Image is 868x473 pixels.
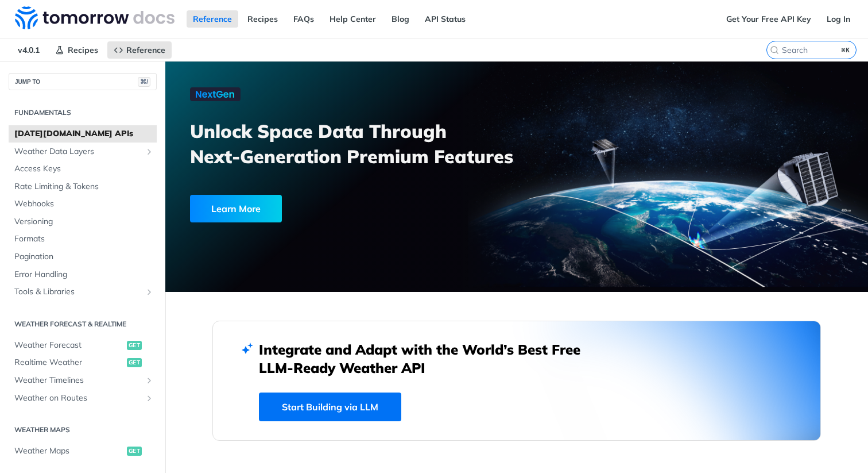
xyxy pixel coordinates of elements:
[9,319,157,329] h2: Weather Forecast & realtime
[9,443,157,460] a: Weather Mapsget
[770,45,779,55] svg: Search
[14,128,154,140] span: [DATE][DOMAIN_NAME] APIs
[14,163,154,175] span: Access Keys
[287,10,320,28] a: FAQs
[9,107,157,118] h2: Fundamentals
[145,394,154,403] button: Show subpages for Weather on Routes
[187,10,238,28] a: Reference
[190,195,461,222] a: Learn More
[720,10,817,28] a: Get Your Free API Key
[259,393,401,421] a: Start Building via LLM
[145,376,154,385] button: Show subpages for Weather Timelines
[14,146,142,157] span: Weather Data Layers
[14,216,154,228] span: Versioning
[9,390,157,407] a: Weather on RoutesShow subpages for Weather on Routes
[9,195,157,213] a: Webhooks
[49,41,104,59] a: Recipes
[9,125,157,143] a: [DATE][DOMAIN_NAME] APIs
[9,425,157,435] h2: Weather Maps
[190,118,529,169] h3: Unlock Space Data Through Next-Generation Premium Features
[107,41,172,59] a: Reference
[323,10,382,28] a: Help Center
[14,269,154,280] span: Error Handling
[9,248,157,266] a: Pagination
[14,445,124,457] span: Weather Maps
[9,283,157,301] a: Tools & LibrariesShow subpages for Tools & Libraries
[145,147,154,156] button: Show subpages for Weather Data Layers
[9,354,157,371] a: Realtime Weatherget
[127,447,142,456] span: get
[9,372,157,389] a: Weather TimelinesShow subpages for Weather Timelines
[14,233,154,245] span: Formats
[259,340,598,377] h2: Integrate and Adapt with the World’s Best Free LLM-Ready Weather API
[14,286,142,298] span: Tools & Libraries
[839,44,853,56] kbd: ⌘K
[127,341,142,350] span: get
[68,45,98,55] span: Recipes
[385,10,416,28] a: Blog
[14,251,154,263] span: Pagination
[14,375,142,386] span: Weather Timelines
[9,178,157,195] a: Rate Limiting & Tokens
[14,181,154,193] span: Rate Limiting & Tokens
[9,230,157,248] a: Formats
[9,213,157,230] a: Versioning
[14,198,154,210] span: Webhooks
[241,10,284,28] a: Recipes
[418,10,472,28] a: API Status
[14,393,142,404] span: Weather on Routes
[138,77,150,87] span: ⌘/
[126,45,165,55] span: Reference
[9,160,157,178] a: Access Keys
[145,287,154,297] button: Show subpages for Tools & Libraries
[11,41,46,59] span: v4.0.1
[820,10,857,28] a: Log In
[14,340,124,351] span: Weather Forecast
[190,87,241,101] img: NextGen
[9,266,157,283] a: Error Handling
[15,6,175,29] img: Tomorrow.io Weather API Docs
[14,357,124,368] span: Realtime Weather
[9,143,157,160] a: Weather Data LayersShow subpages for Weather Data Layers
[9,73,157,90] button: JUMP TO⌘/
[190,195,282,222] div: Learn More
[9,337,157,354] a: Weather Forecastget
[127,358,142,367] span: get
